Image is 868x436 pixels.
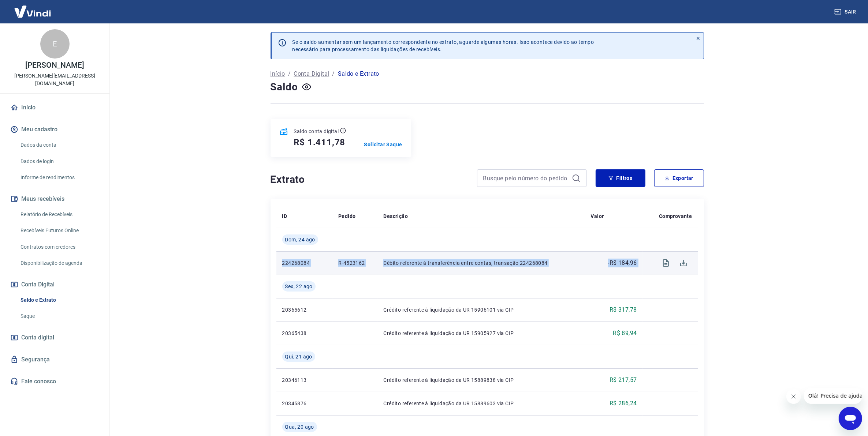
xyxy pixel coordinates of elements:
span: Qui, 21 ago [285,353,312,360]
a: Início [271,69,285,78]
p: Crédito referente à liquidação da UR 15889838 via CIP [383,376,579,384]
button: Conta Digital [9,277,101,293]
p: Crédito referente à liquidação da UR 15905927 via CIP [383,330,579,337]
p: Descrição [383,213,408,220]
a: Recebíveis Futuros Online [18,223,101,238]
img: Vindi [9,0,56,23]
a: Fale conosco [9,373,101,390]
p: / [332,69,335,78]
span: Conta digital [21,332,54,343]
p: 20346113 [282,376,327,384]
h5: R$ 1.411,78 [294,136,346,148]
p: R$ 286,24 [610,399,637,408]
a: Saldo e Extrato [18,293,101,308]
p: R-4523162 [338,259,372,267]
p: R$ 89,94 [613,329,637,338]
span: Dom, 24 ago [285,236,315,243]
p: Comprovante [659,213,692,220]
a: Início [9,99,101,116]
p: Se o saldo aumentar sem um lançamento correspondente no extrato, aguarde algumas horas. Isso acon... [293,38,594,53]
a: Informe de rendimentos [18,170,101,185]
button: Exportar [654,169,704,187]
a: Contratos com credores [18,240,101,255]
p: R$ 217,57 [610,376,637,384]
span: Visualizar [657,254,675,272]
h4: Saldo [271,80,298,94]
p: R$ 317,78 [610,305,637,314]
h4: Extrato [271,172,468,187]
a: Conta digital [9,330,101,346]
button: Meu cadastro [9,121,101,138]
span: Qua, 20 ago [285,423,314,431]
iframe: Fechar mensagem [786,389,801,404]
input: Busque pelo número do pedido [483,173,569,184]
iframe: Mensagem da empresa [804,388,862,404]
a: Saque [18,309,101,324]
p: [PERSON_NAME] [25,61,84,69]
p: -R$ 184,96 [608,259,637,267]
p: Valor [591,213,604,220]
p: / [288,69,291,78]
a: Relatório de Recebíveis [18,207,101,222]
p: 20365612 [282,306,327,313]
p: [PERSON_NAME][EMAIL_ADDRESS][DOMAIN_NAME] [6,72,104,87]
p: ID [282,213,287,220]
a: Conta Digital [294,69,329,78]
p: Débito referente à transferência entre contas, transação 224268084 [383,259,579,267]
p: Pedido [338,213,355,220]
div: E [40,29,70,59]
span: Sex, 22 ago [285,283,313,290]
button: Meus recebíveis [9,191,101,207]
a: Disponibilização de agenda [18,256,101,271]
p: Saldo conta digital [294,128,339,135]
span: Download [675,254,692,272]
p: 20345876 [282,400,327,407]
span: Olá! Precisa de ajuda? [4,5,62,11]
a: Dados da conta [18,138,101,153]
a: Segurança [9,352,101,368]
p: 224268084 [282,259,327,267]
button: Filtros [596,169,645,187]
p: Crédito referente à liquidação da UR 15889603 via CIP [383,400,579,407]
p: 20365438 [282,330,327,337]
p: Crédito referente à liquidação da UR 15906101 via CIP [383,306,579,313]
button: Sair [833,5,859,19]
p: Saldo e Extrato [338,69,379,78]
iframe: Botão para abrir a janela de mensagens [839,407,862,430]
a: Dados de login [18,154,101,169]
a: Solicitar Saque [364,141,402,148]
